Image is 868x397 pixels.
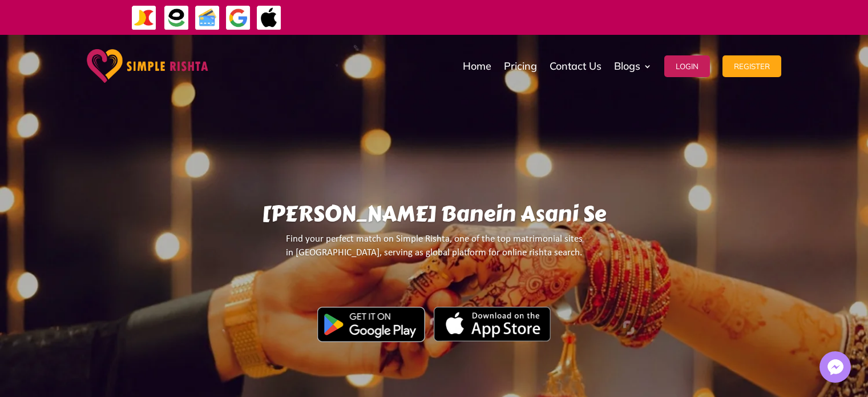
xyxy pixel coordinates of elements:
img: GooglePay-icon [225,5,251,31]
a: Register [722,38,781,95]
img: Credit Cards [195,5,220,31]
img: Messenger [824,356,847,379]
img: ApplePay-icon [256,5,282,31]
h1: [PERSON_NAME] Banein Asani Se [113,201,754,232]
a: Blogs [614,38,652,95]
img: JazzCash-icon [131,5,157,31]
a: Login [664,38,710,95]
a: Pricing [504,38,537,95]
button: Register [722,55,781,77]
button: Login [664,55,710,77]
img: EasyPaisa-icon [164,5,189,31]
a: Contact Us [550,38,601,95]
img: Google Play [317,307,425,342]
a: Home [463,38,491,95]
p: Find your perfect match on Simple Rishta, one of the top matrimonial sites in [GEOGRAPHIC_DATA], ... [113,232,754,270]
